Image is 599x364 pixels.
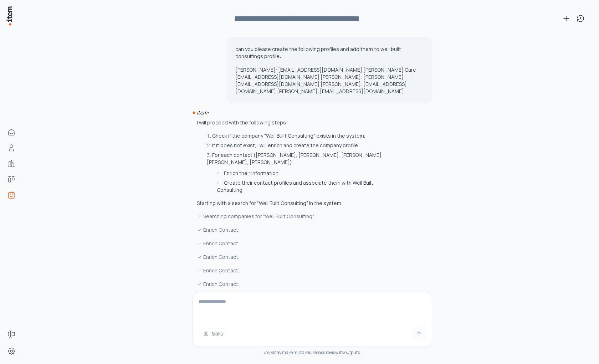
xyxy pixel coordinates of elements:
a: Settings [4,344,19,358]
a: Companies [4,157,19,171]
p: I will proceed with the following steps: [197,119,389,126]
div: Enrich Contact [197,280,389,288]
div: Searching companies for "Well Built Consulting" [197,212,389,220]
button: New conversation [559,11,573,26]
li: Create their contact profiles and associate them with Well Built Consulting. [215,179,389,194]
li: Check if the company "Well Built Consulting" exists in the system. [205,132,389,139]
div: Enrich Contact [197,253,389,261]
li: Enrich their information. [215,170,389,177]
a: Forms [4,327,19,341]
i: item: [197,109,209,116]
li: For each contact ([PERSON_NAME], [PERSON_NAME], [PERSON_NAME], [PERSON_NAME], [PERSON_NAME]): [205,152,389,194]
p: Starting with a search for "Well Built Consulting" in the system. [197,200,389,207]
button: View history [573,11,588,26]
span: Skills [212,330,223,337]
a: Home [4,125,19,139]
img: Item Brain Logo [6,6,13,26]
div: Enrich Contact [197,267,389,275]
button: Skills [199,328,228,339]
a: Deals [4,172,19,186]
li: If it does not exist, I will enrich and create the company profile. [205,142,389,149]
p: [PERSON_NAME]: [EMAIL_ADDRESS][DOMAIN_NAME] [PERSON_NAME] Cure: [EMAIL_ADDRESS][DOMAIN_NAME] [PER... [235,66,424,95]
div: Enrich Contact [197,240,389,247]
a: Agents [4,188,19,202]
div: Enrich Contact [197,226,389,234]
a: People [4,141,19,155]
div: may make mistakes. Please review its outputs. [193,350,432,355]
i: item [264,349,273,355]
p: can you please create the following profiles and add them to well built consultings profile: [235,46,424,60]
